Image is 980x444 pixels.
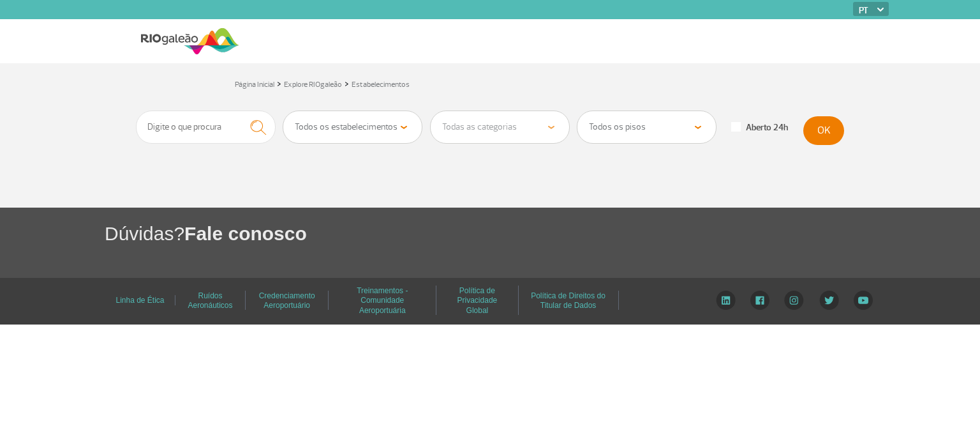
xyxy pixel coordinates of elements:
a: Explore RIOgaleão [284,80,342,89]
a: Ruídos Aeronáuticos [188,287,232,314]
a: Estabelecimentos [352,80,410,89]
button: OK [803,116,844,145]
img: Instagram [784,291,804,310]
h1: Dúvidas? [105,220,980,247]
input: Digite o que procura [136,111,276,144]
img: YouTube [854,291,873,310]
img: Twitter [819,291,839,310]
a: Linha de Ética [115,291,164,309]
span: Fale conosco [184,223,307,244]
a: Política de Direitos do Titular de Dados [531,287,605,314]
img: Facebook [750,291,769,310]
a: > [277,76,281,91]
a: Treinamentos - Comunidade Aeroportuária [357,282,408,319]
a: Página Inicial [235,80,274,89]
a: Credenciamento Aeroportuário [259,287,315,314]
a: > [345,76,349,91]
img: LinkedIn [716,291,736,310]
a: Política de Privacidade Global [457,282,498,319]
label: Aberto 24h [731,122,788,134]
